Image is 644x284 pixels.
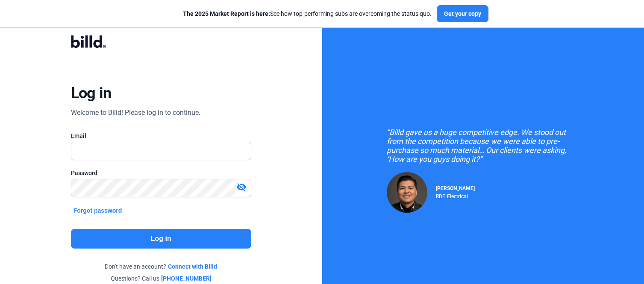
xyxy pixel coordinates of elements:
span: [PERSON_NAME] [436,185,475,191]
a: Connect with Billd [168,262,217,271]
div: "Billd gave us a huge competitive edge. We stood out from the competition because we were able to... [387,128,579,164]
div: Password [71,169,251,177]
button: Log in [71,229,251,249]
div: See how top-performing subs are overcoming the status quo. [183,9,432,18]
mat-icon: visibility_off [236,182,247,192]
div: Don't have an account? [71,262,251,271]
img: Raul Pacheco [387,172,427,213]
button: Get your copy [437,5,488,22]
a: [PHONE_NUMBER] [161,274,212,283]
div: Welcome to Billd! Please log in to continue. [71,108,200,118]
div: Email [71,132,251,140]
div: RDP Electrical [436,191,475,199]
div: Questions? Call us [71,274,251,283]
button: Forgot password [71,206,125,215]
div: Log in [71,84,112,102]
span: The 2025 Market Report is here: [183,10,270,17]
